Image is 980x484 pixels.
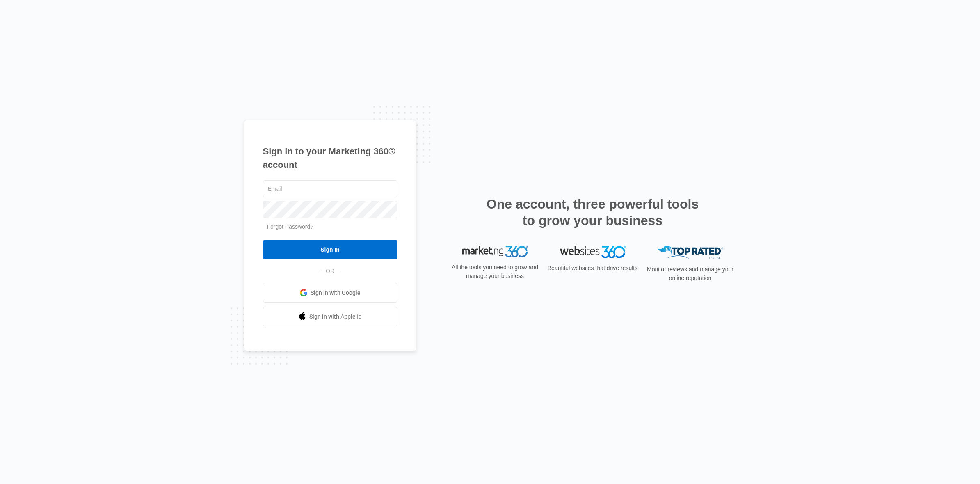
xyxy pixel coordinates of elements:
[263,240,397,259] input: Sign In
[309,312,362,321] span: Sign in with Apple Id
[263,307,397,326] a: Sign in with Apple Id
[263,180,397,197] input: Email
[320,267,340,275] span: OR
[462,246,528,257] img: Marketing 360
[449,263,541,280] p: All the tools you need to grow and manage your business
[263,283,397,303] a: Sign in with Google
[263,145,397,172] h1: Sign in to your Marketing 360® account
[644,265,736,282] p: Monitor reviews and manage your online reputation
[547,264,639,273] p: Beautiful websites that drive results
[311,289,361,297] span: Sign in with Google
[484,196,701,229] h2: One account, three powerful tools to grow your business
[658,246,723,259] img: Top Rated Local
[267,223,314,230] a: Forgot Password?
[560,246,626,258] img: Websites 360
